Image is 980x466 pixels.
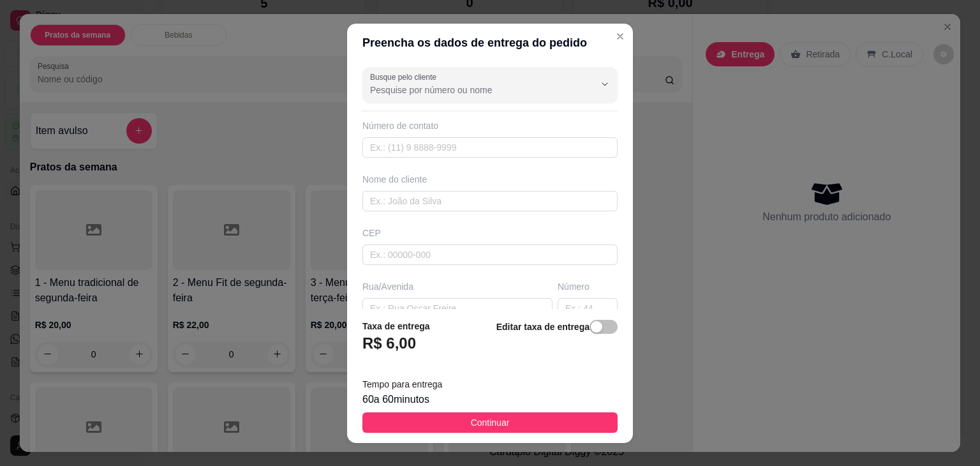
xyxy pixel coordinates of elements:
[362,333,416,354] h3: R$ 6,00
[362,298,553,319] input: Ex.: Rua Oscar Freire
[595,74,615,94] button: Show suggestions
[558,298,618,319] input: Ex.: 44
[347,24,633,62] header: Preencha os dados de entrega do pedido
[362,280,553,293] div: Rua/Avenida
[362,227,618,239] div: CEP
[471,416,510,430] span: Continuar
[362,321,430,331] strong: Taxa de entrega
[370,71,441,82] label: Busque pelo cliente
[362,119,618,132] div: Número de contato
[610,26,630,47] button: Close
[362,173,618,186] div: Nome do cliente
[362,379,442,389] span: Tempo para entrega
[362,412,618,433] button: Continuar
[362,137,618,158] input: Ex.: (11) 9 8888-9999
[362,191,618,211] input: Ex.: João da Silva
[362,244,618,265] input: Ex.: 00000-000
[496,322,590,332] strong: Editar taxa de entrega
[370,84,574,96] input: Busque pelo cliente
[362,392,618,407] div: 60 a 60 minutos
[558,280,618,293] div: Número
